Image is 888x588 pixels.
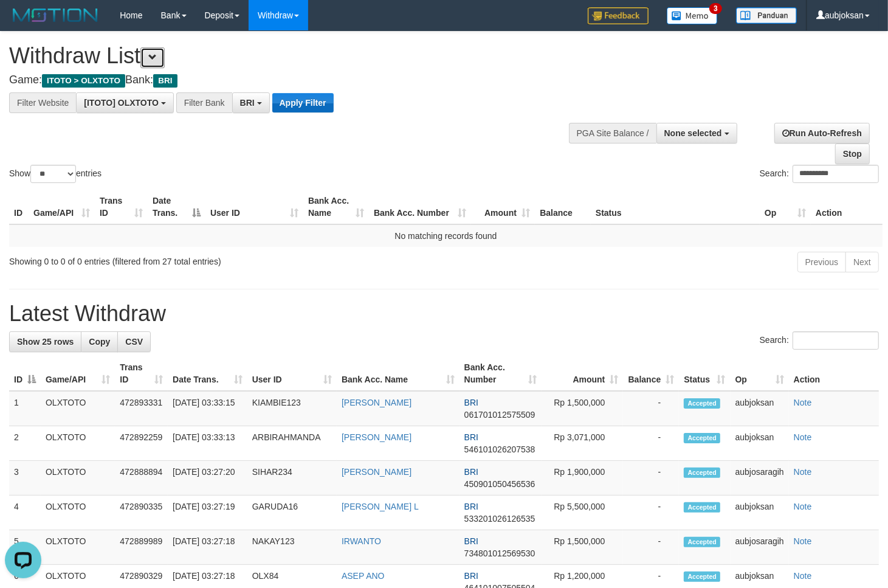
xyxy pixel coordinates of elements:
[342,536,381,546] a: IRWANTO
[464,502,478,511] span: BRI
[272,93,334,112] button: Apply Filter
[168,496,247,530] td: [DATE] 03:27:19
[623,426,679,461] td: -
[464,571,478,581] span: BRI
[731,356,789,391] th: Op: activate to sort column ascending
[464,536,478,546] span: BRI
[176,92,232,113] div: Filter Bank
[9,6,102,24] img: MOTION_logo.png
[342,398,411,407] a: [PERSON_NAME]
[247,461,337,496] td: SIHAR234
[464,514,535,524] span: Copy 533201026126535 to clipboard
[535,190,591,224] th: Balance
[664,128,722,138] span: None selected
[679,356,730,391] th: Status: activate to sort column ascending
[125,337,143,347] span: CSV
[9,251,361,268] div: Showing 0 to 0 of 0 entries (filtered from 27 total entries)
[303,190,369,224] th: Bank Acc. Name: activate to sort column ascending
[247,496,337,530] td: GARUDA16
[731,530,789,565] td: aubjosaragih
[41,391,115,426] td: OLXTOTO
[337,356,459,391] th: Bank Acc. Name: activate to sort column ascending
[342,571,385,581] a: ASEP ANO
[9,356,41,391] th: ID: activate to sort column descending
[667,7,718,24] img: Button%20Memo.svg
[9,190,29,224] th: ID
[811,190,883,224] th: Action
[148,190,205,224] th: Date Trans.: activate to sort column descending
[115,356,168,391] th: Trans ID: activate to sort column ascending
[117,331,151,352] a: CSV
[793,165,879,183] input: Search:
[542,356,623,391] th: Amount: activate to sort column ascending
[464,398,478,407] span: BRI
[794,467,812,477] a: Note
[736,7,797,24] img: panduan.png
[41,461,115,496] td: OLXTOTO
[81,331,118,352] a: Copy
[709,3,722,14] span: 3
[95,190,148,224] th: Trans ID: activate to sort column ascending
[684,502,720,513] span: Accepted
[845,252,879,272] a: Next
[9,224,883,247] td: No matching records found
[247,391,337,426] td: KIAMBIE123
[9,426,41,461] td: 2
[542,530,623,565] td: Rp 1,500,000
[623,391,679,426] td: -
[542,496,623,530] td: Rp 5,500,000
[623,356,679,391] th: Balance: activate to sort column ascending
[9,461,41,496] td: 3
[205,190,303,224] th: User ID: activate to sort column ascending
[464,410,535,420] span: Copy 061701012575509 to clipboard
[684,433,720,443] span: Accepted
[342,502,419,511] a: [PERSON_NAME] L
[760,165,879,183] label: Search:
[232,92,270,113] button: BRI
[591,190,760,224] th: Status
[731,461,789,496] td: aubjosaragih
[464,432,478,442] span: BRI
[9,331,81,352] a: Show 25 rows
[168,461,247,496] td: [DATE] 03:27:20
[115,530,168,565] td: 472889989
[464,444,535,454] span: Copy 546101026207538 to clipboard
[5,5,41,41] button: Open LiveChat chat widget
[835,144,870,164] a: Stop
[115,461,168,496] td: 472888894
[9,74,580,86] h4: Game: Bank:
[623,461,679,496] td: -
[76,92,174,113] button: [ITOTO] OLXTOTO
[794,536,812,546] a: Note
[793,331,879,350] input: Search:
[369,190,471,224] th: Bank Acc. Number: activate to sort column ascending
[240,98,255,108] span: BRI
[9,165,102,183] label: Show entries
[168,530,247,565] td: [DATE] 03:27:18
[471,190,535,224] th: Amount: activate to sort column ascending
[153,74,177,88] span: BRI
[623,496,679,530] td: -
[794,502,812,511] a: Note
[684,537,720,547] span: Accepted
[588,7,649,24] img: Feedback.jpg
[115,496,168,530] td: 472890335
[9,44,580,68] h1: Withdraw List
[30,165,76,183] select: Showentries
[623,530,679,565] td: -
[41,530,115,565] td: OLXTOTO
[89,337,110,347] span: Copy
[168,426,247,461] td: [DATE] 03:33:13
[656,123,737,144] button: None selected
[464,479,535,489] span: Copy 450901050456536 to clipboard
[684,572,720,582] span: Accepted
[794,432,812,442] a: Note
[342,467,411,477] a: [PERSON_NAME]
[41,496,115,530] td: OLXTOTO
[247,530,337,565] td: NAKAY123
[731,496,789,530] td: aubjoksan
[17,337,74,347] span: Show 25 rows
[797,252,846,272] a: Previous
[9,302,879,326] h1: Latest Withdraw
[9,92,76,113] div: Filter Website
